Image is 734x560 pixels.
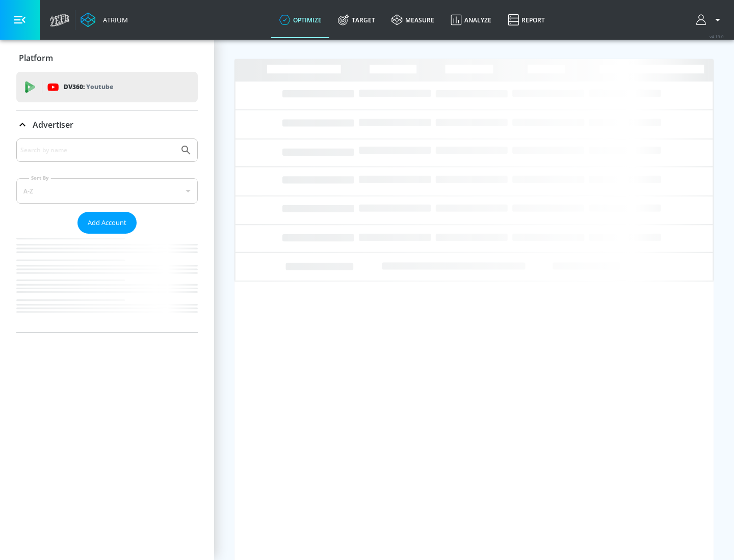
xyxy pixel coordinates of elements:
a: Atrium [81,12,128,27]
a: Target [330,2,383,38]
div: Advertiser [16,138,198,332]
span: Add Account [88,217,126,229]
p: DV360: [64,81,113,93]
a: optimize [271,2,330,38]
button: Add Account [77,212,137,234]
div: A-Z [16,178,198,204]
label: Sort By [29,175,51,181]
a: Analyze [442,2,500,38]
div: Platform [16,44,198,72]
div: DV360: Youtube [16,72,198,102]
a: measure [383,2,442,38]
p: Platform [19,52,53,64]
a: Report [500,2,553,38]
p: Advertiser [33,119,73,130]
nav: list of Advertiser [16,234,198,332]
div: Advertiser [16,110,198,139]
span: v 4.19.0 [710,34,724,39]
p: Youtube [86,81,113,92]
div: Atrium [99,15,128,24]
input: Search by name [20,144,175,157]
